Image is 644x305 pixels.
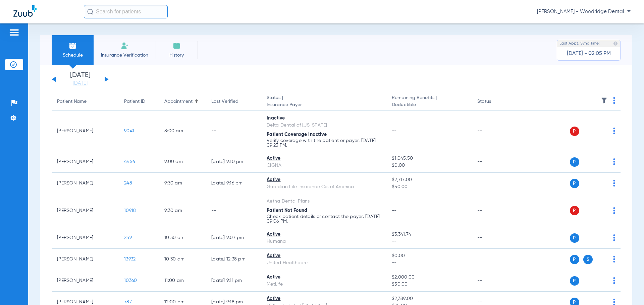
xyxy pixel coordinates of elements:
[267,132,327,137] span: Patient Coverage Inactive
[52,151,119,173] td: [PERSON_NAME]
[206,173,261,194] td: [DATE] 9:16 PM
[60,72,100,87] li: [DATE]
[570,179,579,188] span: P
[57,52,89,59] span: Schedule
[121,42,129,50] img: Manual Insurance Verification
[392,274,466,281] span: $2,000.00
[392,176,466,183] span: $2,717.00
[124,257,136,261] span: 13932
[392,155,466,162] span: $1,045.50
[267,183,381,190] div: Guardian Life Insurance Co. of America
[472,194,517,227] td: --
[60,80,100,87] a: [DATE]
[267,281,381,288] div: MetLife
[613,277,615,284] img: group-dot-blue.svg
[570,255,579,264] span: P
[570,233,579,243] span: P
[206,249,261,270] td: [DATE] 12:38 PM
[267,198,381,205] div: Aetna Dental Plans
[211,98,256,105] div: Last Verified
[392,129,397,133] span: --
[206,270,261,292] td: [DATE] 9:11 PM
[613,234,615,241] img: group-dot-blue.svg
[52,270,119,292] td: [PERSON_NAME]
[159,249,206,270] td: 10:30 AM
[13,5,37,17] img: Zuub Logo
[161,52,193,59] span: History
[206,194,261,227] td: --
[52,249,119,270] td: [PERSON_NAME]
[267,115,381,122] div: Inactive
[52,194,119,227] td: [PERSON_NAME]
[267,259,381,266] div: United Healthcare
[472,173,517,194] td: --
[613,97,615,104] img: group-dot-blue.svg
[164,98,201,105] div: Appointment
[84,5,168,18] input: Search for patients
[211,98,238,105] div: Last Verified
[392,101,466,108] span: Deductible
[206,227,261,249] td: [DATE] 9:07 PM
[124,129,134,133] span: 9041
[159,270,206,292] td: 11:00 AM
[472,270,517,292] td: --
[267,208,307,213] span: Patient Not Found
[267,162,381,169] div: CIGNA
[87,9,93,15] img: Search Icon
[570,157,579,167] span: P
[124,208,136,213] span: 10918
[392,231,466,238] span: $3,341.74
[472,227,517,249] td: --
[173,42,181,50] img: History
[267,252,381,259] div: Active
[392,281,466,288] span: $50.00
[267,238,381,245] div: Humana
[267,295,381,302] div: Active
[601,97,607,104] img: filter.svg
[613,180,615,186] img: group-dot-blue.svg
[267,155,381,162] div: Active
[567,50,611,57] span: [DATE] - 02:05 PM
[261,92,386,111] th: Status |
[267,214,381,224] p: Check patient details or contact the payer. [DATE] 09:06 PM.
[267,176,381,183] div: Active
[164,98,193,105] div: Appointment
[159,151,206,173] td: 9:00 AM
[124,159,135,164] span: 4456
[267,122,381,129] div: Delta Dental of [US_STATE]
[386,92,472,111] th: Remaining Benefits |
[392,238,466,245] span: --
[159,173,206,194] td: 9:30 AM
[124,181,132,185] span: 248
[267,138,381,148] p: Verify coverage with the patient or payer. [DATE] 09:23 PM.
[124,98,145,105] div: Patient ID
[472,111,517,151] td: --
[392,162,466,169] span: $0.00
[57,98,87,105] div: Patient Name
[392,208,397,213] span: --
[570,206,579,215] span: P
[472,249,517,270] td: --
[206,111,261,151] td: --
[9,28,19,36] img: hamburger-icon
[99,52,151,59] span: Insurance Verification
[159,111,206,151] td: 8:00 AM
[613,207,615,214] img: group-dot-blue.svg
[159,194,206,227] td: 9:30 AM
[267,231,381,238] div: Active
[267,274,381,281] div: Active
[159,227,206,249] td: 10:30 AM
[559,40,600,47] span: Last Appt. Sync Time:
[472,151,517,173] td: --
[124,98,154,105] div: Patient ID
[583,255,593,264] span: S
[613,41,618,46] img: last sync help info
[613,158,615,165] img: group-dot-blue.svg
[570,276,579,286] span: P
[613,256,615,262] img: group-dot-blue.svg
[52,173,119,194] td: [PERSON_NAME]
[570,127,579,136] span: P
[124,235,132,240] span: 259
[69,42,77,50] img: Schedule
[267,101,381,108] span: Insurance Payer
